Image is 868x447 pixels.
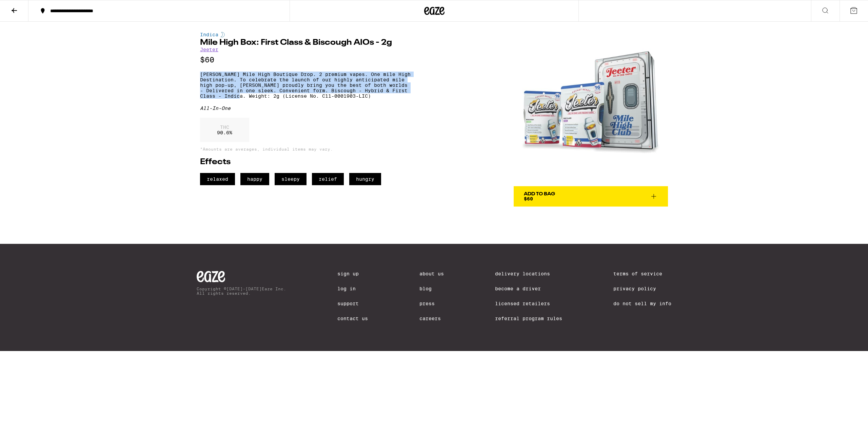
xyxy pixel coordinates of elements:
a: Delivery Locations [495,271,562,276]
h1: Mile High Box: First Class & Biscough AIOs - 2g [200,39,411,47]
a: Terms of Service [613,271,671,276]
a: Licensed Retailers [495,301,562,306]
a: Support [337,301,368,306]
a: Jeeter [200,47,218,52]
span: sleepy [275,173,307,185]
span: relaxed [200,173,235,185]
span: hungry [349,173,381,185]
a: About Us [419,271,444,276]
a: Privacy Policy [613,286,671,291]
a: Contact Us [337,316,368,321]
img: indicaColor.svg [221,32,225,37]
div: All-In-One [200,105,411,111]
a: Do Not Sell My Info [613,301,671,306]
h2: Effects [200,158,411,166]
p: $60 [200,56,411,64]
div: 90.6 % [200,118,249,142]
img: Jeeter - Mile High Box: First Class & Biscough AIOs - 2g [514,32,668,186]
a: Log In [337,286,368,291]
a: Referral Program Rules [495,316,562,321]
a: Become a Driver [495,286,562,291]
a: Blog [419,286,444,291]
span: Hi. Need any help? [4,5,49,10]
a: Press [419,301,444,306]
div: Indica [200,32,411,37]
a: Careers [419,316,444,321]
p: THC [217,124,232,130]
span: happy [240,173,269,185]
span: $60 [524,196,533,201]
a: Sign Up [337,271,368,276]
span: relief [312,173,344,185]
div: Add To Bag [524,192,555,196]
p: [PERSON_NAME] Mile High Boutique Drop. 2 premium vapes. One mile High Destination. To celebrate t... [200,72,411,99]
p: Copyright © [DATE]-[DATE] Eaze Inc. All rights reserved. [197,287,286,295]
p: *Amounts are averages, individual items may vary. [200,147,411,151]
button: Add To Bag$60 [514,186,668,207]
